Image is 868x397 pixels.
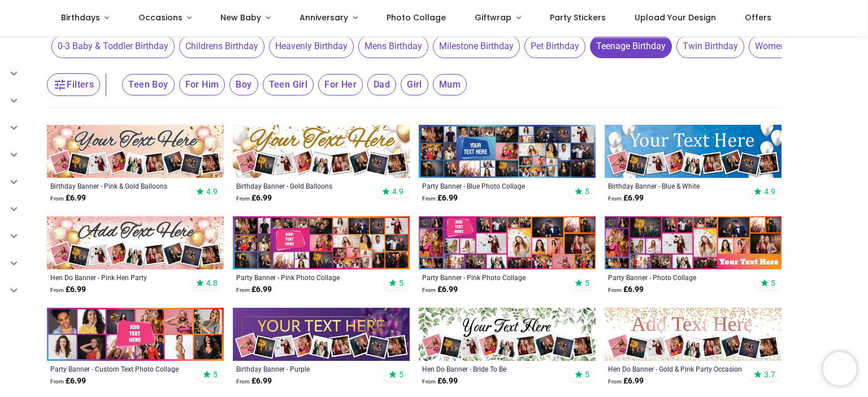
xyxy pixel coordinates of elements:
img: Personalised Happy Birthday Banner - Pink & Gold Balloons - 9 Photo Upload [47,125,224,178]
span: 4.9 [764,186,775,197]
span: Photo Collage [387,12,446,23]
span: From [236,195,250,202]
img: Personalised Party Banner - Blue Photo Collage - Custom Text & 30 Photo Upload [419,125,596,178]
span: 3.7 [764,369,775,379]
a: Birthday Banner - Pink & Gold Balloons [50,181,186,190]
strong: £ 6.99 [236,376,272,387]
span: 0-3 Baby & Toddler Birthday [51,35,175,58]
span: Pet Birthday [524,35,585,58]
button: Heavenly Birthday [264,35,354,58]
span: Heavenly Birthday [269,35,354,58]
button: Pet Birthday [520,35,585,58]
span: From [236,287,250,293]
span: From [50,195,64,202]
a: Party Banner - Custom Text Photo Collage [50,364,186,373]
a: Birthday Banner - Purple [236,364,372,373]
span: Anniversary [300,12,348,23]
span: Party Stickers [550,12,606,23]
span: Mens Birthday [358,35,428,58]
span: Birthdays [61,12,100,23]
span: Teen Boy [122,74,174,95]
span: 4.8 [206,278,218,288]
strong: £ 6.99 [608,284,644,295]
img: Personalised Happy Birthday Banner - Blue & White - 9 Photo Upload [605,125,782,178]
img: Personalised Party Banner - Custom Text Photo Collage - 12 Photo Upload [47,308,224,361]
a: Party Banner - Pink Photo Collage [236,273,372,282]
a: Party Banner - Pink Photo Collage [422,273,558,282]
span: 5 [399,278,403,288]
span: 4.9 [206,186,218,197]
a: Party Banner - Photo Collage [608,273,744,282]
button: Childrens Birthday [175,35,264,58]
span: 5 [585,186,589,197]
span: Milestone Birthday [433,35,520,58]
button: Teenage Birthday [585,35,672,58]
img: Personalised Hen Do Banner - Bride To Be - 9 Photo Upload [419,308,596,361]
span: Childrens Birthday [179,35,264,58]
button: Milestone Birthday [428,35,520,58]
strong: £ 6.99 [236,284,272,295]
strong: £ 6.99 [50,376,86,387]
span: 5 [213,369,218,379]
span: From [422,378,436,385]
a: Party Banner - Blue Photo Collage [422,181,558,190]
strong: £ 6.99 [422,193,458,204]
button: Mens Birthday [354,35,428,58]
span: For Him [179,74,225,95]
span: Boy [229,74,258,95]
span: From [422,287,436,293]
span: Dad [367,74,396,95]
strong: £ 6.99 [608,193,644,204]
img: Personalised Hen Do Banner - Pink Hen Party - 9 Photo Upload [47,216,224,269]
span: Upload Your Design [635,12,716,23]
span: Womens Birthday [749,35,832,58]
a: Birthday Banner - Blue & White [608,181,744,190]
span: 5 [585,369,589,379]
span: 5 [585,278,589,288]
button: Twin Birthday [672,35,744,58]
img: Personalised Party Banner - Photo Collage - 23 Photo Upload [605,216,782,269]
span: Giftwrap [475,12,511,23]
img: Personalised Happy Birthday Banner - Gold Balloons - 9 Photo Upload [233,125,410,178]
a: Birthday Banner - Gold Balloons [236,181,372,190]
strong: £ 6.99 [422,376,458,387]
strong: £ 6.99 [236,193,272,204]
span: Girl [401,74,428,95]
img: Personalised Happy Birthday Banner - Purple - 9 Photo Upload [233,308,410,361]
img: Personalised Hen Do Banner - Gold & Pink Party Occasion - 9 Photo Upload [605,308,782,361]
span: From [50,287,64,293]
span: From [50,378,64,385]
span: New Baby [220,12,261,23]
strong: £ 6.99 [422,284,458,295]
button: Womens Birthday [744,35,832,58]
iframe: Brevo live chat [823,352,857,386]
button: Filters [47,73,100,96]
span: Teen Girl [263,74,314,95]
span: From [422,195,436,202]
span: From [608,195,622,202]
span: Mum [433,74,467,95]
span: 5 [399,369,403,379]
a: Hen Do Banner - Gold & Pink Party Occasion [608,364,744,373]
span: Occasions [138,12,183,23]
img: Personalised Party Banner - Pink Photo Collage - Add Text & 30 Photo Upload [233,216,410,269]
strong: £ 6.99 [50,193,86,204]
a: Hen Do Banner - Bride To Be [422,364,558,373]
span: 5 [771,278,775,288]
a: Hen Do Banner - Pink Hen Party [50,273,186,282]
span: For Her [318,74,363,95]
strong: £ 6.99 [608,376,644,387]
span: From [608,287,622,293]
img: Personalised Party Banner - Pink Photo Collage - Custom Text & 25 Photo Upload [419,216,596,269]
span: 4.9 [392,186,403,197]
